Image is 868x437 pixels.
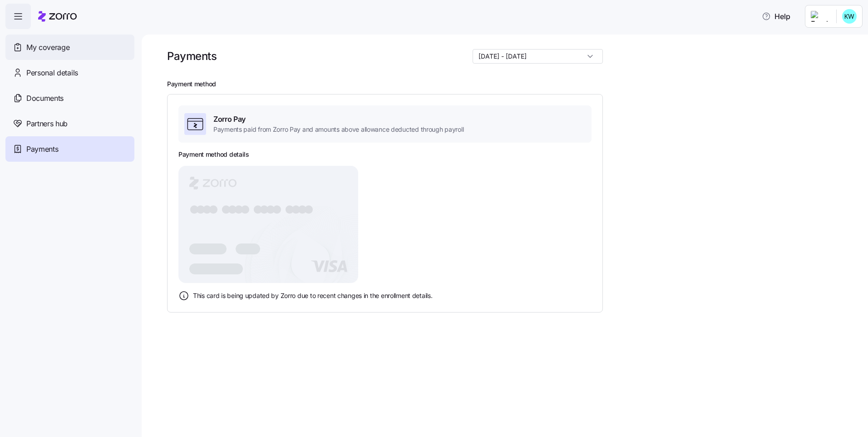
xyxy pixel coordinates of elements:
button: Help [755,7,798,25]
span: Zorro Pay [213,114,464,125]
a: Partners hub [5,111,134,136]
a: My coverage [5,35,134,60]
tspan: ● [304,203,314,216]
img: Employer logo [811,11,829,22]
tspan: ● [202,203,212,216]
h3: Payment method details [178,150,249,159]
tspan: ● [272,203,282,216]
a: Documents [5,85,134,111]
tspan: ● [196,203,206,216]
tspan: ● [266,203,276,216]
tspan: ● [189,203,200,216]
span: Personal details [26,67,78,79]
a: Personal details [5,60,134,85]
tspan: ● [234,203,244,216]
span: Payments paid from Zorro Pay and amounts above allowance deducted through payroll [213,125,464,134]
span: Payments [26,144,58,155]
tspan: ● [240,203,251,216]
img: 49e75ba07f721af2b89a52c53fa14fa0 [842,9,857,24]
span: Partners hub [26,118,68,129]
tspan: ● [253,203,263,216]
span: Documents [26,93,64,104]
tspan: ● [227,203,238,216]
span: This card is being updated by Zorro due to recent changes in the enrollment details. [193,291,432,300]
tspan: ● [259,203,270,216]
h2: Payment method [167,80,855,89]
tspan: ● [208,203,219,216]
a: Payments [5,136,134,162]
tspan: ● [291,203,301,216]
tspan: ● [297,203,308,216]
span: Help [762,11,790,22]
span: My coverage [26,42,69,53]
tspan: ● [221,203,232,216]
tspan: ● [285,203,295,216]
h1: Payments [167,49,217,63]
